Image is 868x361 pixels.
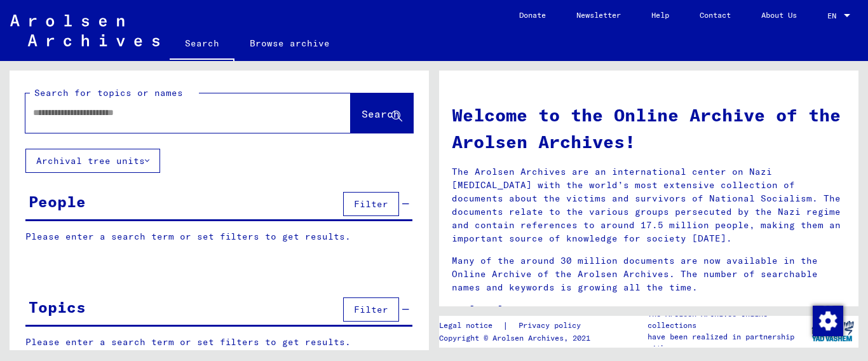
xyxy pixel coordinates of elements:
img: Change consent [813,306,843,336]
div: Change consent [812,305,843,336]
p: Please enter a search term or set filters to get results. [25,230,412,243]
a: archive tree [174,350,243,361]
button: Filter [343,297,399,322]
h1: Welcome to the Online Archive of the Arolsen Archives! [452,102,846,155]
p: In [DATE], our Online Archive received the European Heritage Award / Europa Nostra Award 2020, Eu... [452,303,846,343]
span: Filter [354,198,388,210]
span: Search [362,107,400,120]
span: EN [827,11,841,20]
button: Filter [343,192,399,216]
div: Topics [29,296,86,318]
p: Many of the around 30 million documents are now available in the Online Archive of the Arolsen Ar... [452,254,846,294]
p: The Arolsen Archives are an international center on Nazi [MEDICAL_DATA] with the world’s most ext... [452,165,846,245]
p: have been realized in partnership with [648,331,806,354]
a: Browse archive [234,28,345,58]
a: Privacy policy [508,319,596,332]
button: Archival tree units [25,149,160,173]
p: The Arolsen Archives online collections [648,308,806,331]
a: Legal notice [439,319,503,332]
span: Filter [354,304,388,315]
div: | [439,319,596,332]
button: Search [351,93,413,133]
p: Copyright © Arolsen Archives, 2021 [439,332,596,344]
div: People [29,190,86,213]
a: Search [170,28,234,61]
img: yv_logo.png [809,315,857,347]
mat-label: Search for topics or names [34,87,183,99]
img: Arolsen_neg.svg [10,15,159,46]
